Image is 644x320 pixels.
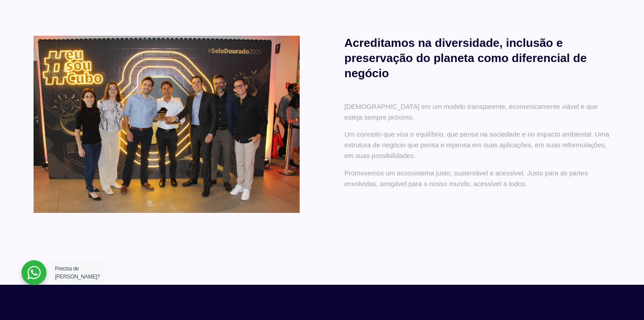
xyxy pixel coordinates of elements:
[344,129,610,161] p: Um conceito que visa o equilíbrio, que pensa na sociedade e no impacto ambiental. Uma estrutura d...
[344,168,610,189] p: Promovemos um ecossistema justo, sustentável e acessível. Justo para as partes envolvidas, amigáv...
[484,207,644,320] div: Widget de chat
[344,36,610,81] h2: Acreditamos na diversidade, inclusão e preservação do planeta como diferencial de negócio
[55,266,100,280] span: Precisa de [PERSON_NAME]?
[344,101,610,123] p: [DEMOGRAPHIC_DATA] em um modelo transparente, economicamente viável e que esteja sempre próximo.
[484,207,644,320] iframe: Chat Widget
